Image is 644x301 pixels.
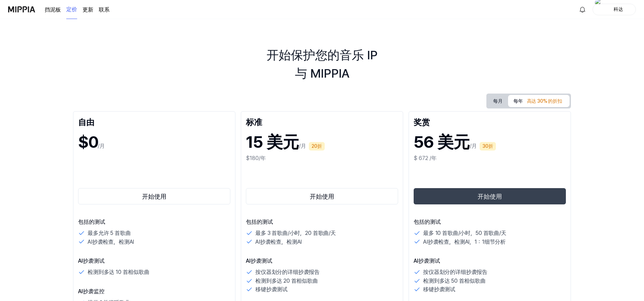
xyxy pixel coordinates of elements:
[488,95,508,107] button: 每月
[593,4,636,15] button: 轮廓科达
[246,154,398,162] div: $180/年
[78,187,230,206] a: 开始使用
[414,154,566,162] div: $ 672 /年
[78,218,230,226] p: 包括的测试
[255,238,302,246] p: AI抄袭检查，检测AI
[88,268,149,277] p: 检测到多达 10 首相似歌曲
[88,229,131,238] p: 最多允许 5 首歌曲
[299,142,306,150] p: /月
[525,96,564,106] div: 高达 30% 的折扣
[423,285,455,294] p: 移键抄袭测试
[414,116,566,127] div: 奖赏
[470,142,477,150] p: /月
[414,188,566,204] button: 开始使用
[423,268,487,277] p: 按仪器划分的详细抄袭报告
[83,6,93,14] a: 更新
[246,130,299,154] h1: 15 美元
[88,238,134,246] p: AI抄袭检查，检测AI
[578,5,586,14] img: 알림
[309,142,325,150] div: 20折
[605,5,631,13] div: 科达
[414,218,566,226] p: 包括的测试
[78,116,230,127] div: 自由
[78,130,98,154] h1: $0
[246,218,398,226] p: 包括的测试
[246,188,398,204] button: 开始使用
[423,238,506,246] p: AI抄袭检查，检测AI，1：1细节分析
[255,285,287,294] p: 移键抄袭测试
[480,142,496,150] div: 30折
[246,257,398,265] p: AI抄袭测试
[78,188,230,204] button: 开始使用
[246,187,398,206] a: 开始使用
[98,142,105,150] p: /月
[414,130,470,154] h1: 56 美元
[246,116,398,127] div: 标准
[99,6,110,14] a: 联系
[255,268,320,277] p: 按仪器划分的详细抄袭报告
[513,97,523,106] font: 每年
[414,187,566,206] a: 开始使用
[255,229,336,238] p: 最多 3 首歌曲/小时，20 首歌曲/天
[78,287,230,296] p: AI抄袭监控
[45,6,61,14] a: 挡泥板
[66,0,77,19] a: 定价
[423,277,486,285] p: 检测到多达 50 首相似歌曲
[414,257,566,265] p: AI抄袭测试
[78,257,230,265] p: AI抄袭测试
[423,229,506,238] p: 最多 10 首歌曲/小时，50 首歌曲/天
[255,277,318,285] p: 检测到多达 20 首相似歌曲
